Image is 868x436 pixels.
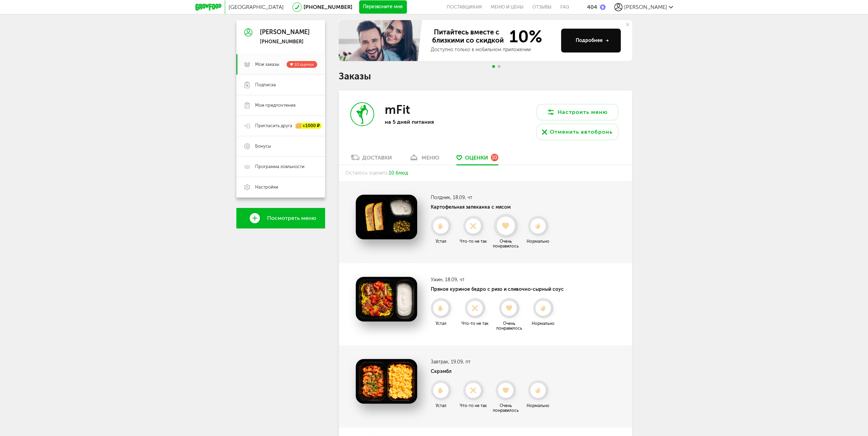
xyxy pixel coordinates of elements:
div: Устал [426,239,456,244]
a: Мои заказы 10 оценок [236,54,325,75]
h4: Скрэмбл [431,369,554,374]
span: Go to slide 1 [492,65,495,68]
a: Мои предпочтения [236,95,325,116]
div: Что-то не так [458,403,489,408]
span: 10% [505,28,542,45]
span: Посмотреть меню [267,215,316,221]
div: Устал [426,321,456,326]
div: Очень понравилось [490,239,521,249]
div: Устал [426,403,456,408]
h3: mFit [384,102,410,117]
span: Go to slide 2 [498,65,500,68]
img: Пряное куриное бедро с ризо и сливочно-сырный соус [356,277,417,321]
img: bonus_b.cdccf46.png [600,4,605,10]
h3: Завтрак [431,359,554,365]
span: Мои предпочтения [255,102,295,108]
span: Питайтесь вместе с близкими со скидкой [431,28,505,45]
img: family-banner.579af9d.jpg [339,20,424,61]
h4: Пряное куриное бедро с ризо и сливочно-сырный соус [431,286,564,292]
a: Настройки [236,177,325,197]
span: [GEOGRAPHIC_DATA] [229,4,284,10]
span: Оценки [465,154,488,161]
div: Осталось оценить: [339,165,632,181]
div: Очень понравилось [494,321,525,331]
div: [PHONE_NUMBER] [260,39,310,45]
a: Оценки 10 [453,154,502,165]
span: Мои заказы [255,61,279,67]
div: +1000 ₽ [296,123,322,129]
span: Подписка [255,82,276,88]
h3: Ужин [431,277,564,283]
div: [PERSON_NAME] [260,29,310,36]
span: , 18.09, чт [442,277,465,283]
div: Нормально [528,321,559,326]
span: Бонусы [255,143,271,149]
h1: Заказы [339,72,632,81]
a: Программа лояльности [236,156,325,177]
div: Подробнее [576,37,609,44]
div: меню [422,154,439,161]
button: Подробнее [561,29,621,52]
div: Доставки [362,154,392,161]
div: Что-то не так [458,239,489,244]
span: [PERSON_NAME] [624,4,667,10]
img: Скрэмбл [356,359,417,404]
span: 10 оценок [294,62,314,67]
div: Что-то не так [460,321,490,326]
div: Нормально [523,239,554,244]
h3: Полдник [431,195,554,200]
div: Доступно только в мобильном приложении [431,46,556,53]
div: 10 [491,154,498,161]
button: Отменить автобронь [536,124,618,140]
a: Пригласить друга +1000 ₽ [236,116,325,136]
span: , 18.09, чт [450,195,472,200]
div: Очень понравилось [490,403,521,413]
span: Программа лояльности [255,164,305,170]
span: Настройки [255,184,278,190]
a: Доставки [347,154,395,165]
a: Подписка [236,75,325,95]
a: Бонусы [236,136,325,156]
span: 10 блюд [388,170,408,176]
img: Картофельная запеканка с мясом [356,195,417,239]
button: Перезвоните мне [359,0,407,14]
div: Нормально [523,403,554,408]
a: Посмотреть меню [236,208,325,228]
button: Настроить меню [536,104,618,120]
a: меню [406,154,443,165]
h4: Картофельная запеканка с мясом [431,204,554,210]
span: , 19.09, пт [448,359,471,365]
a: [PHONE_NUMBER] [304,4,352,10]
div: Отменить автобронь [550,128,613,136]
p: на 5 дней питания [384,119,473,125]
span: Пригласить друга [255,123,292,129]
div: 404 [587,4,597,10]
